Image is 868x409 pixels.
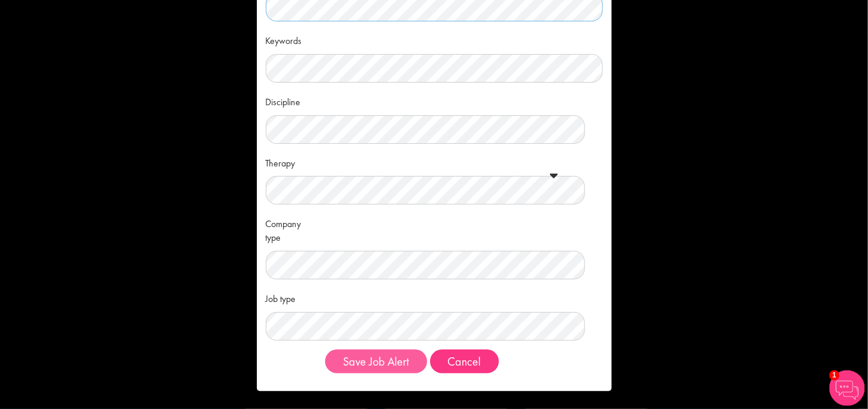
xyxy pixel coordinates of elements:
label: Keywords [266,30,316,48]
label: Therapy [266,153,316,171]
label: Discipline [266,92,316,109]
label: Job type [266,288,316,306]
span: 1 [829,370,840,380]
label: Company type [266,213,316,245]
img: Chatbot [829,370,865,406]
